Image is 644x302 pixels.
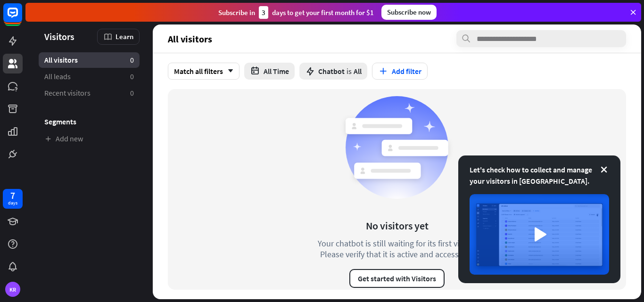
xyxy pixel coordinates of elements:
span: is [347,66,352,76]
button: Get started with Visitors [349,269,445,288]
span: All visitors [44,55,78,65]
div: 7 [10,191,15,200]
span: All visitors [168,33,212,44]
span: All leads [44,72,71,82]
div: days [8,200,17,206]
div: Subscribe now [381,5,437,20]
span: Learn [116,32,133,41]
div: No visitors yet [366,219,429,232]
img: image [470,194,609,275]
aside: 0 [130,72,134,82]
aside: 0 [130,88,134,98]
button: Open LiveChat chat widget [8,4,36,32]
span: Recent visitors [44,88,91,98]
a: Recent visitors 0 [39,85,140,101]
div: Your chatbot is still waiting for its first visitor. Please verify that it is active and accessible. [300,238,494,260]
span: All [354,66,362,76]
div: Subscribe in days to get your first month for $1 [218,6,374,19]
span: Chatbot [318,66,345,76]
button: All Time [244,63,295,80]
a: Add new [39,131,140,147]
div: 3 [259,6,268,19]
aside: 0 [130,55,134,65]
a: All leads 0 [39,69,140,84]
div: KR [5,282,20,297]
h3: Segments [39,117,140,126]
a: 7 days [3,189,23,209]
i: arrow_down [223,68,233,74]
span: Visitors [44,31,74,42]
div: Let's check how to collect and manage your visitors in [GEOGRAPHIC_DATA]. [470,164,609,187]
div: Match all filters [168,63,239,80]
button: Add filter [372,63,428,80]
